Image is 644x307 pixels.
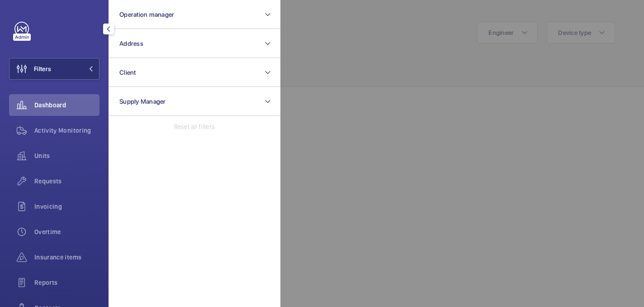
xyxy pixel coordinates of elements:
[34,151,99,160] span: Units
[34,177,99,186] span: Requests
[34,253,99,262] span: Insurance items
[34,278,99,287] span: Reports
[9,58,99,80] button: Filters
[34,227,99,236] span: Overtime
[34,64,51,73] span: Filters
[34,101,99,110] span: Dashboard
[34,126,99,135] span: Activity Monitoring
[34,202,99,211] span: Invoicing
